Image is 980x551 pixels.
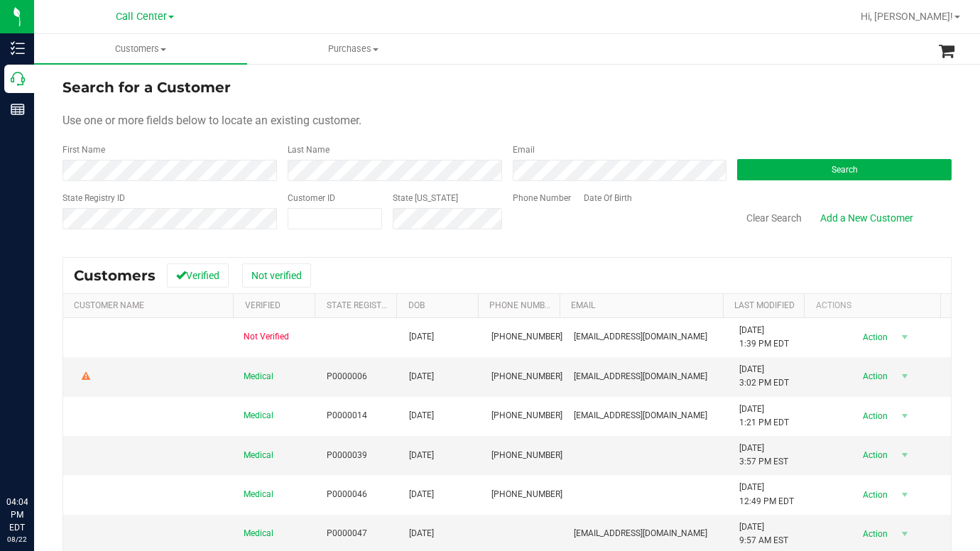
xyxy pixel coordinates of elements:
span: [DATE] 1:39 PM EDT [739,324,789,351]
span: [EMAIL_ADDRESS][DOMAIN_NAME] [574,527,707,540]
span: P0000039 [327,449,367,462]
label: Phone Number [513,192,571,204]
a: Email [571,300,595,310]
span: [DATE] 1:21 PM EDT [739,403,789,430]
div: Warning - Level 2 [80,370,92,383]
span: [DATE] [409,527,434,540]
span: [PHONE_NUMBER] [491,330,562,344]
span: P0000006 [327,370,367,383]
span: [PHONE_NUMBER] [491,370,562,383]
span: [DATE] 3:02 PM EDT [739,363,789,390]
div: Actions [816,300,935,310]
button: Not verified [242,263,311,288]
label: Last Name [288,143,330,156]
a: Last Modified [734,300,795,310]
a: Purchases [247,34,460,64]
span: Search for a Customer [62,79,231,96]
span: Action [850,445,896,465]
label: State [US_STATE] [393,192,458,204]
span: Action [850,327,896,347]
span: [PHONE_NUMBER] [491,409,562,422]
span: Medical [244,488,273,501]
span: [DATE] [409,488,434,501]
span: P0000014 [327,409,367,422]
label: Date Of Birth [584,192,632,204]
span: [EMAIL_ADDRESS][DOMAIN_NAME] [574,370,707,383]
span: Use one or more fields below to locate an existing customer. [62,114,361,127]
span: Customers [74,267,156,284]
span: [DATE] 9:57 AM EST [739,520,788,547]
span: [PHONE_NUMBER] [491,449,562,462]
span: select [896,406,914,426]
span: Action [850,485,896,505]
span: [DATE] [409,370,434,383]
span: [PHONE_NUMBER] [491,488,562,501]
a: Phone Number [489,300,555,310]
p: 08/22 [6,534,28,545]
span: [DATE] 12:49 PM EDT [739,481,794,508]
inline-svg: Inventory [11,41,25,55]
span: [DATE] 3:57 PM EST [739,442,788,469]
span: Medical [244,370,273,383]
span: [DATE] [409,409,434,422]
iframe: Resource center unread badge [42,435,59,452]
span: Search [832,165,858,175]
span: Call Center [116,11,167,23]
span: select [896,327,914,347]
inline-svg: Call Center [11,72,25,86]
span: Not Verified [244,330,289,344]
span: Action [850,524,896,544]
button: Search [737,159,952,180]
span: select [896,524,914,544]
span: Action [850,366,896,386]
a: State Registry Id [327,300,401,310]
span: [DATE] [409,449,434,462]
p: 04:04 PM EDT [6,496,28,534]
iframe: Resource center [14,437,57,480]
a: Verified [245,300,281,310]
button: Clear Search [737,206,811,230]
span: select [896,445,914,465]
span: [DATE] [409,330,434,344]
span: [EMAIL_ADDRESS][DOMAIN_NAME] [574,330,707,344]
span: Medical [244,527,273,540]
span: select [896,485,914,505]
label: Customer ID [288,192,335,204]
span: P0000047 [327,527,367,540]
span: Customers [34,43,247,55]
label: State Registry ID [62,192,125,204]
span: Action [850,406,896,426]
a: Add a New Customer [811,206,922,230]
button: Verified [167,263,229,288]
span: Purchases [248,43,459,55]
inline-svg: Reports [11,102,25,116]
a: Customer Name [74,300,144,310]
label: First Name [62,143,105,156]
span: select [896,366,914,386]
span: Medical [244,449,273,462]
span: [EMAIL_ADDRESS][DOMAIN_NAME] [574,409,707,422]
span: P0000046 [327,488,367,501]
span: Medical [244,409,273,422]
span: Hi, [PERSON_NAME]! [861,11,953,22]
label: Email [513,143,535,156]
a: Customers [34,34,247,64]
a: DOB [408,300,425,310]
